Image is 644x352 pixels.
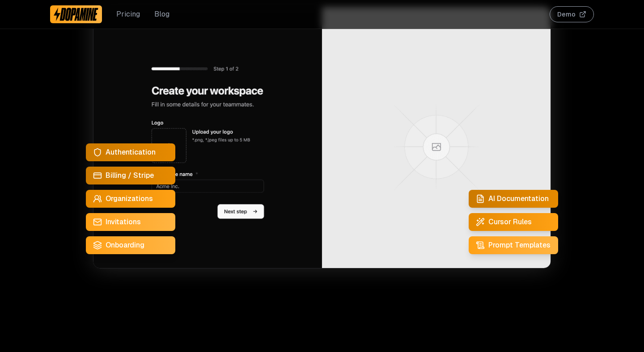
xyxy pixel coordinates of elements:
[86,143,175,161] a: Authentication
[106,217,141,227] span: Invitations
[106,193,153,204] span: Organizations
[106,240,144,251] span: Onboarding
[50,5,102,23] a: Dopamine
[86,167,175,184] a: Billing / Stripe
[106,147,156,158] span: Authentication
[550,6,594,22] button: Demo
[488,193,549,204] span: AI Documentation
[93,7,551,268] img: Dashboard screenshot
[488,217,532,227] span: Cursor Rules
[488,240,551,251] span: Prompt Templates
[154,9,169,20] a: Blog
[116,9,140,20] a: Pricing
[54,7,98,21] img: Dopamine
[106,170,154,181] span: Billing / Stripe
